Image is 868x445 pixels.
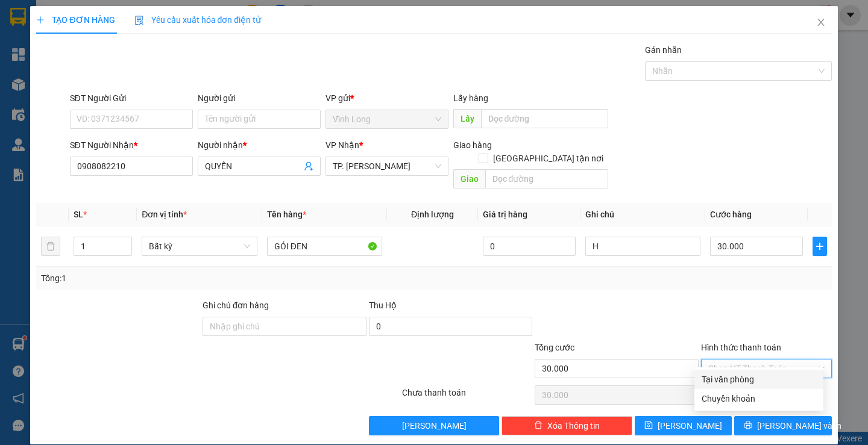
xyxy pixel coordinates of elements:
th: Ghi chú [580,203,705,226]
div: SĐT Người Gửi [70,92,193,105]
span: Định lượng [411,210,454,219]
button: Close [804,6,838,40]
span: VP Nhận [325,140,359,150]
div: 30.000 [9,78,72,105]
input: VD: Bàn, Ghế [267,237,382,256]
span: Bất kỳ [149,237,250,255]
div: KIỀU [78,39,175,54]
span: Gửi: [10,11,29,24]
span: Yêu cầu xuất hóa đơn điện tử [134,15,262,25]
div: TP. [PERSON_NAME] [78,10,175,39]
button: delete [41,237,60,256]
div: Chưa thanh toán [401,386,534,407]
span: Thu Hộ [369,300,397,310]
button: [PERSON_NAME] [369,416,500,435]
span: Giá trị hàng [483,210,527,219]
div: Người nhận [198,138,321,152]
span: [PERSON_NAME] [658,419,722,432]
span: Nhận: [78,11,107,24]
img: icon [134,16,144,25]
div: Vĩnh Long [10,10,70,39]
input: 0 [483,237,576,256]
div: VP gửi [325,92,448,105]
div: SĐT Người Nhận [70,138,193,152]
span: Giao [453,169,485,188]
span: [GEOGRAPHIC_DATA] tận nơi [488,152,608,165]
label: Gán nhãn [645,45,682,55]
label: Ghi chú đơn hàng [203,300,269,310]
input: Dọc đường [485,169,608,188]
div: Chuyển khoản [702,392,816,405]
button: plus [813,237,827,256]
label: Hình thức thanh toán [701,343,781,352]
span: delete [534,421,542,431]
span: Tên hàng [267,210,306,219]
span: Cước hàng [710,210,752,219]
button: save[PERSON_NAME] [635,416,732,435]
span: Thu rồi : [9,78,45,90]
span: printer [744,421,752,431]
div: 0937294978 [78,54,175,70]
span: plus [36,16,45,24]
span: SL [74,210,83,219]
span: TP. Hồ Chí Minh [333,157,441,175]
span: Lấy hàng [453,93,488,103]
span: plus [813,241,826,251]
span: Xóa Thông tin [547,419,600,432]
span: Giao hàng [453,140,492,150]
span: [PERSON_NAME] [402,419,467,432]
span: Tổng cước [535,343,574,352]
button: deleteXóa Thông tin [502,416,632,435]
span: Vĩnh Long [333,110,441,128]
div: Người gửi [198,92,321,105]
span: close [816,17,826,27]
span: user-add [304,161,313,171]
span: save [644,421,653,431]
button: printer[PERSON_NAME] và In [734,416,831,435]
input: Ghi Chú [585,237,700,256]
span: TẠO ĐƠN HÀNG [36,15,115,25]
input: Dọc đường [481,109,608,128]
div: Tổng: 1 [41,272,336,285]
span: Lấy [453,109,481,128]
div: Tại văn phòng [702,373,816,386]
span: [PERSON_NAME] và In [757,419,841,432]
span: Đơn vị tính [142,210,187,219]
input: Ghi chú đơn hàng [203,317,366,336]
